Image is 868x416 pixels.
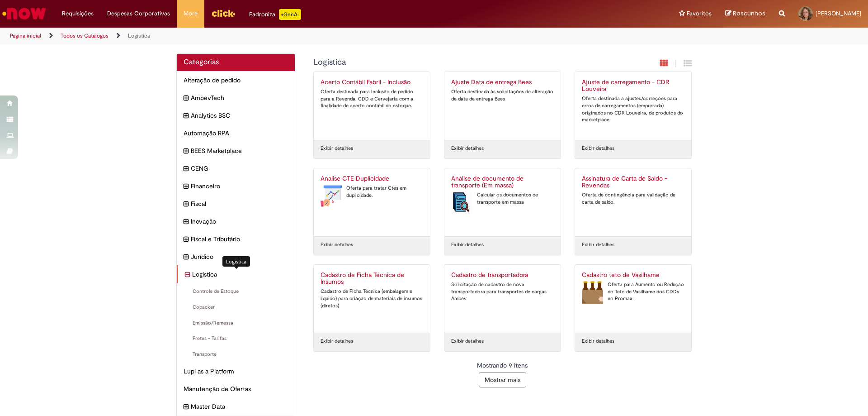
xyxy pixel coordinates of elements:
[107,9,170,18] span: Despesas Corporativas
[444,168,561,236] a: Análise de documento de transporte (Em massa) Análise de documento de transporte (Em massa) Calcu...
[184,182,189,191] i: expandir categoria Financeiro
[184,402,189,412] i: expandir categoria Master Data
[10,32,41,39] a: Página inicial
[177,283,295,300] div: Controle de Estoque
[177,71,295,416] ul: Categorias
[191,146,288,155] span: BEES Marketplace
[191,111,288,120] span: Analytics BSC
[177,330,295,347] div: Fretes - Tarifas
[177,71,295,89] div: Alteração de pedido
[184,199,189,209] i: expandir categoria Fiscal
[451,145,484,152] a: Exibir detalhes
[582,272,684,279] h2: Cadastro teto de Vasilhame
[177,195,295,213] div: expandir categoria Fiscal Fiscal
[444,72,561,140] a: Ajuste Data de entrega Bees Oferta destinada às solicitações de alteração de data de entrega Bees
[177,230,295,248] div: expandir categoria Fiscal e Tributário Fiscal e Tributário
[582,95,684,124] div: Oferta destinada a ajustes/correções para erros de carregamentos (empurrada) originados no CDR Lo...
[321,88,423,110] div: Oferta destinada para Inclusão de pedido para a Revenda, CDD e Cervejaria com a finalidade de ace...
[191,164,288,173] span: CENG
[675,58,677,69] span: |
[575,168,691,236] a: Assinatura de Carta de Saldo - Revendas Oferta de contingência para validação de carta de saldo.
[184,164,189,174] i: expandir categoria CENG
[451,88,554,102] div: Oferta destinada às solicitações de alteração de data de entrega Bees
[279,9,301,20] p: +GenAi
[321,272,423,286] h2: Cadastro de Ficha Técnica de Insumos
[582,241,614,249] a: Exibir detalhes
[177,299,295,316] div: Copacker
[687,9,712,18] span: Favoritos
[177,124,295,142] div: Automação RPA
[321,185,423,199] div: Oferta para tratar Ctes em duplicidade.
[177,362,295,380] div: Lupi as a Platform
[177,380,295,398] div: Manutenção de Ofertas
[314,72,430,140] a: Acerto Contábil Fabril - Inclusão Oferta destinada para Inclusão de pedido para a Revenda, CDD e ...
[191,93,288,102] span: AmbevTech
[582,338,614,345] a: Exibir detalhes
[451,191,472,214] img: Análise de documento de transporte (Em massa)
[184,217,189,227] i: expandir categoria Inovação
[61,32,108,39] a: Todos os Catálogos
[184,93,189,103] i: expandir categoria AmbevTech
[321,185,342,207] img: Analise CTE Duplicidade
[191,182,288,191] span: Financeiro
[321,338,353,345] a: Exibir detalhes
[177,142,295,160] div: expandir categoria BEES Marketplace BEES Marketplace
[177,283,295,363] ul: Logistica subcategorias
[451,241,484,249] a: Exibir detalhes
[177,248,295,266] div: expandir categoria Jurídico Jurídico
[451,191,554,206] div: Calcular os documentos de transporte em massa
[321,241,353,249] a: Exibir detalhes
[321,175,423,182] h2: Analise CTE Duplicidade
[184,146,189,156] i: expandir categoria BEES Marketplace
[1,5,47,23] img: ServiceNow
[185,270,190,280] i: recolher categoria Logistica
[184,288,288,295] span: Controle de Estoque
[321,288,423,309] div: Cadastro de Ficha Técnica (embalagem e líquido) para criação de materiais de insumos (diretos)
[451,281,554,302] div: Solicitação de cadastro de nova transportadora para transportes de cargas Ambev
[660,59,668,67] i: Exibição em cartão
[184,9,198,18] span: More
[177,397,295,416] div: expandir categoria Master Data Master Data
[177,315,295,331] div: Emissão/Remessa
[582,191,684,206] div: Oferta de contingência para validação de carta de saldo.
[191,402,288,411] span: Master Data
[191,234,288,244] span: Fiscal e Tributário
[725,10,765,18] a: Rascunhos
[128,32,150,39] a: Logistica
[222,256,250,267] div: Logistica
[451,175,554,190] h2: Análise de documento de transporte (Em massa)
[314,168,430,236] a: Analise CTE Duplicidade Analise CTE Duplicidade Oferta para tratar Ctes em duplicidade.
[451,338,484,345] a: Exibir detalhes
[816,10,861,17] span: [PERSON_NAME]
[184,252,189,262] i: expandir categoria Jurídico
[177,212,295,230] div: expandir categoria Inovação Inovação
[575,265,691,333] a: Cadastro teto de Vasilhame Cadastro teto de Vasilhame Oferta para Aumento ou Redução do Teto de V...
[7,28,572,44] ul: Trilhas de página
[177,106,295,124] div: expandir categoria Analytics BSC Analytics BSC
[177,89,295,107] div: expandir categoria AmbevTech AmbevTech
[184,351,288,358] span: Transporte
[184,320,288,327] span: Emissão/Remessa
[582,175,684,190] h2: Assinatura de Carta de Saldo - Revendas
[184,304,288,311] span: Copacker
[582,145,614,152] a: Exibir detalhes
[184,111,189,121] i: expandir categoria Analytics BSC
[733,9,765,18] span: Rascunhos
[249,9,301,20] div: Padroniza
[451,272,554,279] h2: Cadastro de transportadora
[177,265,295,283] div: recolher categoria Logistica Logistica
[575,72,691,140] a: Ajuste de carregamento - CDR Louveira Oferta destinada a ajustes/correções para erros de carregam...
[184,129,288,138] span: Automação RPA
[211,6,236,20] img: click_logo_yellow_360x200.png
[191,199,288,208] span: Fiscal
[177,346,295,363] div: Transporte
[177,159,295,177] div: expandir categoria CENG CENG
[479,372,526,387] button: Mostrar mais
[184,76,288,85] span: Alteração de pedido
[582,281,684,302] div: Oferta para Aumento ou Redução do Teto de Vasilhame dos CDDs no Promax.
[62,9,94,18] span: Requisições
[184,384,288,393] span: Manutenção de Ofertas
[444,265,561,333] a: Cadastro de transportadora Solicitação de cadastro de nova transportadora para transportes de car...
[184,58,288,67] h2: Categorias
[313,361,692,370] div: Mostrando 9 itens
